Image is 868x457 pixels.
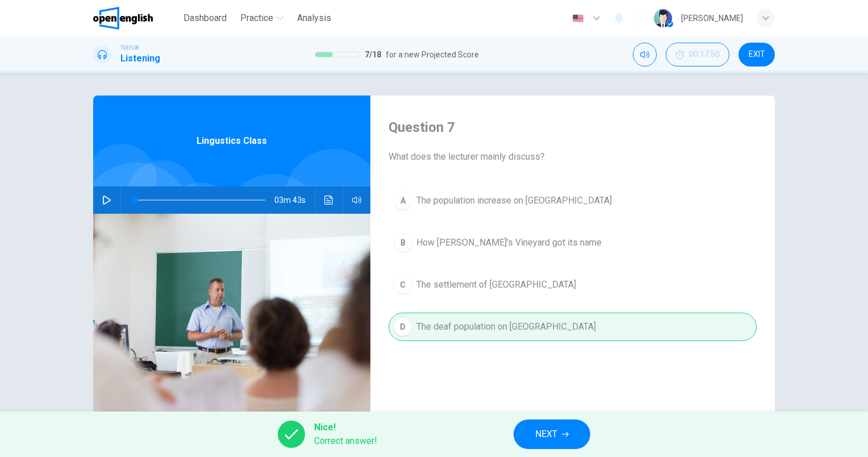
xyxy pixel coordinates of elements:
[240,11,273,25] span: Practice
[633,43,657,67] div: Mute
[93,7,179,30] a: OpenEnglish logo
[297,11,331,25] span: Analysis
[389,118,757,136] h4: Question 7
[689,50,720,59] span: 00:17:50
[120,44,139,52] span: TOEFL®
[93,7,153,30] img: OpenEnglish logo
[183,11,227,25] span: Dashboard
[314,434,377,448] span: Correct answer!
[365,48,381,61] span: 7 / 18
[197,134,267,148] span: Lingustics Class
[386,48,479,61] span: for a new Projected Score
[179,8,231,28] button: Dashboard
[120,52,160,65] h1: Listening
[236,8,288,28] button: Practice
[535,426,557,442] span: NEXT
[666,43,729,67] div: Hide
[314,421,377,434] span: Nice!
[749,50,765,59] span: EXIT
[738,43,775,67] button: EXIT
[571,14,585,23] img: en
[293,8,336,28] button: Analysis
[389,150,757,164] span: What does the lecturer mainly discuss?
[514,419,590,449] button: NEXT
[654,9,672,27] img: Profile picture
[681,11,743,25] div: [PERSON_NAME]
[320,186,338,214] button: Click to see the audio transcription
[666,43,729,67] button: 00:17:50
[274,186,315,214] span: 03m 43s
